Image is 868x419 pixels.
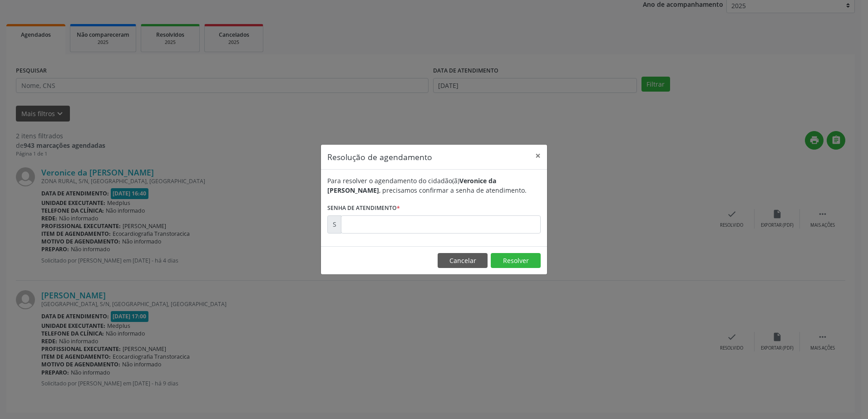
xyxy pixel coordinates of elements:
[438,253,488,268] button: Cancelar
[327,215,341,234] div: S
[491,253,541,268] button: Resolver
[327,151,432,163] h5: Resolução de agendamento
[529,145,547,167] button: Close
[327,201,400,215] label: Senha de atendimento
[327,176,541,195] div: Para resolver o agendamento do cidadão(ã) , precisamos confirmar a senha de atendimento.
[327,176,496,195] b: Veronice da [PERSON_NAME]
